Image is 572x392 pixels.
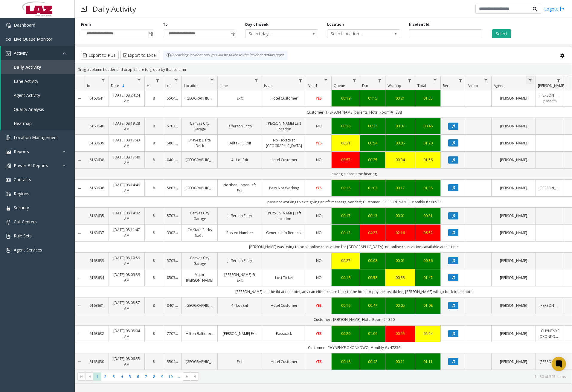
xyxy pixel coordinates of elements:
[112,300,141,311] a: [DATE] 08:08:57 AM
[14,149,29,154] span: Reports
[148,185,159,191] a: 8
[75,231,85,236] a: Collapse Details
[322,76,330,84] a: Vend Filter Menu
[81,22,91,27] label: From
[364,331,382,336] a: 01:09
[316,303,322,308] span: YES
[539,328,560,339] a: CHYNENYE OKONKOWO
[81,1,87,16] img: pageIcon
[81,51,119,60] button: Export to PDF
[310,213,328,219] a: NO
[310,275,328,280] a: NO
[316,141,322,146] span: YES
[310,95,328,101] a: YES
[310,331,328,336] a: YES
[389,359,411,364] a: 00:11
[310,303,328,308] a: YES
[316,331,322,336] span: YES
[185,255,214,266] a: Canvas City Garage
[112,272,141,283] a: [DATE] 08:09:39 AM
[560,6,565,12] img: logout
[14,64,41,70] span: Daily Activity
[266,230,302,236] a: General Info Request
[539,303,560,308] a: [PERSON_NAME]
[492,29,511,38] button: Select
[185,157,214,163] a: [GEOGRAPHIC_DATA]
[75,96,85,101] a: Collapse Details
[335,275,356,280] a: 00:16
[88,123,105,129] a: 6163640
[310,123,328,129] a: NO
[364,230,382,236] a: 04:23
[147,30,154,38] span: Toggle popup
[6,178,11,182] img: 'icon'
[495,157,532,163] a: [PERSON_NAME]
[221,140,258,146] a: Delta - P3 Exit
[316,157,322,162] span: NO
[245,30,303,38] span: Select day...
[389,95,411,101] div: 00:21
[221,213,258,219] a: Jefferson Entry
[163,22,168,27] label: To
[316,96,322,101] span: YES
[316,258,322,263] span: NO
[389,303,411,308] div: 00:05
[112,121,141,132] a: [DATE] 08:19:28 AM
[350,76,359,84] a: Queue Filter Menu
[88,185,105,191] a: 6163636
[266,303,302,308] a: Hotel Customer
[185,272,214,283] a: Major [PERSON_NAME]
[364,213,382,219] a: 00:13
[221,230,258,236] a: Posted Number
[419,213,437,219] a: 00:31
[419,157,437,163] div: 01:56
[266,157,302,163] a: Hotel Customer
[457,76,465,84] a: Rec. Filter Menu
[539,359,560,364] a: [PERSON_NAME]
[495,275,532,280] a: [PERSON_NAME]
[14,233,32,239] span: Rule Sets
[310,140,328,146] a: YES
[245,22,269,27] label: Day of week
[14,106,44,112] span: Quality Analysis
[310,258,328,263] a: NO
[364,275,382,280] a: 00:58
[389,258,411,263] a: 00:01
[316,123,322,129] span: NO
[14,205,29,211] span: Security
[112,154,141,166] a: [DATE] 08:17:40 AM
[364,123,382,129] a: 00:23
[221,359,258,364] a: Exit
[364,157,382,163] a: 00:25
[389,331,411,336] div: 00:55
[495,95,532,101] a: [PERSON_NAME]
[221,258,258,263] a: Jefferson Entry
[495,331,532,336] a: [PERSON_NAME]
[495,185,532,191] a: [PERSON_NAME]
[419,230,437,236] div: 06:52
[266,95,302,101] a: Hotel Customer
[419,359,437,364] div: 01:11
[495,303,532,308] a: [PERSON_NAME]
[389,213,411,219] a: 00:01
[335,213,356,219] a: 00:17
[316,230,322,235] span: NO
[148,303,159,308] a: 8
[167,230,178,236] a: 330254
[88,95,105,101] a: 6163641
[167,303,178,308] a: 040165
[335,140,356,146] a: 00:21
[419,95,437,101] a: 01:55
[167,157,178,163] a: 040165
[364,95,382,101] a: 01:15
[310,230,328,236] a: NO
[389,140,411,146] a: 00:05
[316,185,322,190] span: YES
[88,258,105,263] a: 6163633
